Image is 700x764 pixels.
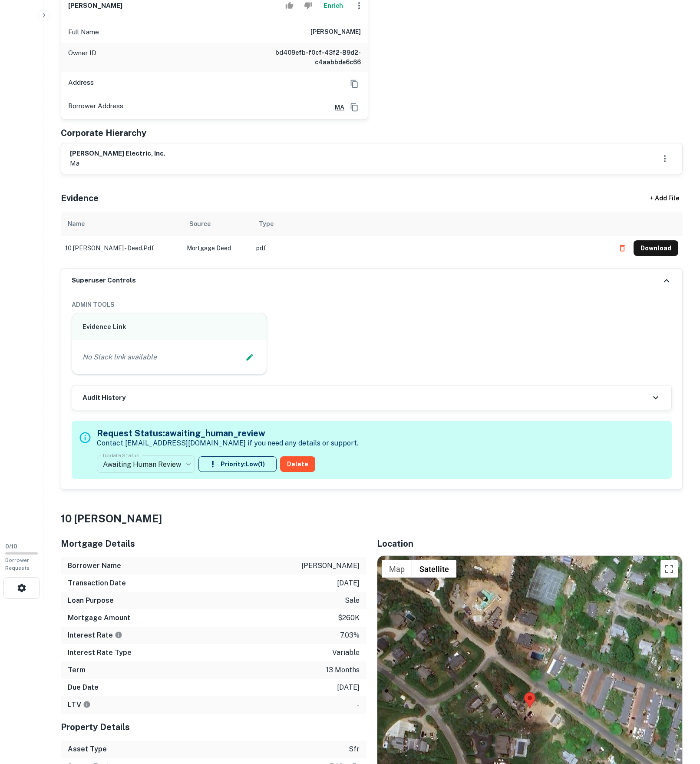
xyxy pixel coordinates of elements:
[83,322,256,332] h6: Evidence Link
[657,694,700,736] iframe: Chat Widget
[310,27,361,37] h6: [PERSON_NAME]
[61,511,683,526] h4: 10 [PERSON_NAME]
[349,744,360,754] p: sfr
[301,561,360,571] p: [PERSON_NAME]
[412,560,456,578] button: Show satellite imagery
[97,427,358,440] h5: Request Status: awaiting_human_review
[252,236,610,260] td: pdf
[68,578,126,588] h6: Transaction Date
[182,212,252,236] th: Source
[332,648,360,658] p: variable
[61,212,683,268] div: scrollable content
[83,393,125,403] h6: Audit History
[259,219,274,229] div: Type
[345,595,360,606] p: sale
[97,438,358,448] p: Contact [EMAIL_ADDRESS][DOMAIN_NAME] if you need any details or support.
[382,560,412,578] button: Show street map
[634,191,695,206] div: + Add File
[68,101,123,114] p: Borrower Address
[68,665,86,675] h6: Term
[83,352,157,362] p: No Slack link available
[198,456,277,472] button: Priority:Low(1)
[70,158,165,169] p: ma
[61,126,146,140] h5: Corporate Hierarchy
[660,560,678,578] button: Toggle fullscreen view
[337,578,360,588] p: [DATE]
[257,48,361,67] h6: bd409efb-f0cf-43f2-89d2-c4aabbde6c66
[61,236,182,260] td: 10 [PERSON_NAME] - deed.pdf
[70,149,165,159] h6: [PERSON_NAME] electric, inc.
[357,700,360,710] p: -
[252,212,610,236] th: Type
[182,236,252,260] td: Mortgage Deed
[68,744,107,754] h6: Asset Type
[83,701,91,708] svg: LTVs displayed on the website are for informational purposes only and may be reported incorrectly...
[348,101,361,114] button: Copy Address
[61,192,99,205] h5: Evidence
[68,561,121,571] h6: Borrower Name
[634,240,678,256] button: Download
[280,456,315,472] button: Delete
[72,276,136,286] h6: Superuser Controls
[68,1,122,11] h6: [PERSON_NAME]
[72,300,672,309] h6: ADMIN TOOLS
[115,631,122,639] svg: The interest rates displayed on the website are for informational purposes only and may be report...
[348,77,361,90] button: Copy Address
[68,700,91,710] h6: LTV
[68,77,94,90] p: Address
[338,613,360,623] p: $260k
[68,648,132,658] h6: Interest Rate Type
[377,537,683,550] h5: Location
[61,721,367,734] h5: Property Details
[614,241,630,255] button: Delete file
[61,537,367,550] h5: Mortgage Details
[68,613,130,623] h6: Mortgage Amount
[68,48,96,67] p: Owner ID
[326,665,360,675] p: 13 months
[5,543,17,550] span: 0 / 10
[328,103,344,112] a: MA
[97,452,195,476] div: Awaiting Human Review
[189,219,211,229] div: Source
[68,595,114,606] h6: Loan Purpose
[103,452,139,459] label: Update Status
[68,682,99,693] h6: Due Date
[243,351,256,364] button: Edit Slack Link
[61,212,182,236] th: Name
[340,630,360,641] p: 7.03%
[68,27,99,37] p: Full Name
[68,630,122,641] h6: Interest Rate
[68,219,85,229] div: Name
[337,682,360,693] p: [DATE]
[5,557,30,571] span: Borrower Requests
